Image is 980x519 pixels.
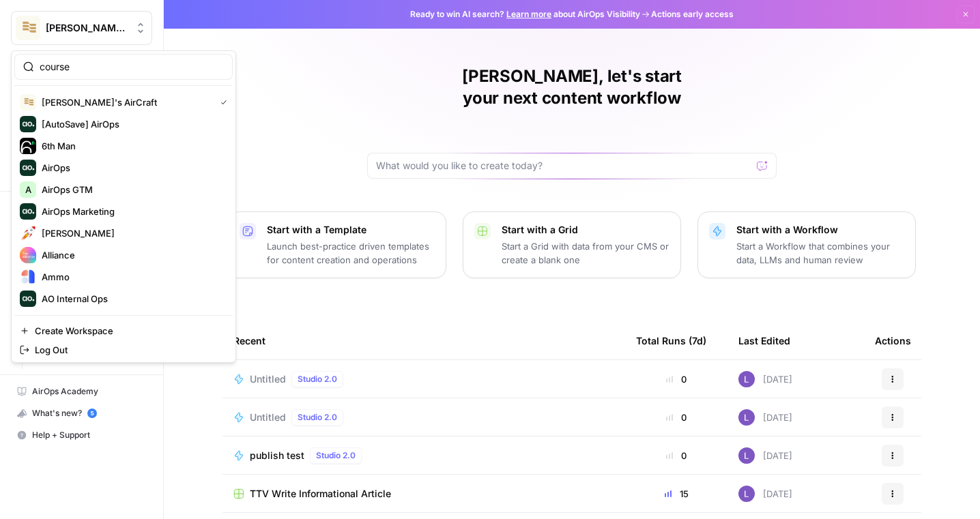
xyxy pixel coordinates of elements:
div: [DATE] [738,409,792,426]
img: AirOps Logo [20,160,36,176]
div: [DATE] [738,486,792,502]
div: Workspace: Lily's AirCraft [11,50,236,363]
span: Help + Support [32,429,146,441]
div: [DATE] [738,371,792,387]
a: Log Out [14,340,233,359]
span: AirOps Marketing [42,205,222,218]
p: Start a Grid with data from your CMS or create a blank one [502,239,669,267]
div: Last Edited [738,322,790,359]
div: What's new? [12,403,152,424]
span: Studio 2.0 [298,411,337,424]
div: 0 [636,411,717,424]
div: Actions [875,322,911,359]
span: 6th Man [42,139,222,153]
span: Create Workspace [35,324,222,338]
span: Untitled [250,411,286,424]
div: 15 [636,487,717,501]
button: What's new? 5 [11,402,152,424]
span: Ready to win AI search? about AirOps Visibility [410,8,640,20]
span: A [25,183,31,196]
p: Start with a Grid [502,223,669,237]
div: [DATE] [738,447,792,464]
div: 0 [636,372,717,386]
input: What would you like to create today? [376,159,751,173]
input: Search Workspaces [40,60,224,74]
img: rn7sh892ioif0lo51687sih9ndqw [738,409,755,426]
span: AirOps [42,161,222,175]
span: TTV Write Informational Article [250,487,391,501]
a: UntitledStudio 2.0 [233,409,614,426]
img: 6th Man Logo [20,138,36,154]
p: Start with a Template [267,223,435,237]
img: AirOps Marketing Logo [20,203,36,220]
a: AirOps Academy [11,381,152,402]
p: Launch best-practice driven templates for content creation and operations [267,239,435,267]
span: Alliance [42,248,222,262]
a: 5 [87,409,97,418]
img: Alliance Logo [20,247,36,263]
span: Log Out [35,343,222,357]
div: Recent [233,322,614,359]
img: Lily's AirCraft Logo [16,16,40,40]
span: AirOps Academy [32,385,146,398]
span: Studio 2.0 [298,373,337,385]
img: AO Internal Ops Logo [20,291,36,307]
a: Create Workspace [14,321,233,340]
a: UntitledStudio 2.0 [233,371,614,387]
a: publish testStudio 2.0 [233,447,614,464]
a: TTV Write Informational Article [233,487,614,501]
span: Untitled [250,372,286,386]
h1: [PERSON_NAME], let's start your next content workflow [367,65,777,109]
img: rn7sh892ioif0lo51687sih9ndqw [738,486,755,502]
text: 5 [90,410,93,417]
button: Start with a WorkflowStart a Workflow that combines your data, LLMs and human review [697,211,916,278]
span: [AutoSave] AirOps [42,117,222,131]
span: AO Internal Ops [42,292,222,306]
span: Actions early access [651,8,734,20]
img: Lily's AirCraft Logo [20,94,36,110]
img: [AutoSave] AirOps Logo [20,116,36,132]
div: Total Runs (7d) [636,322,706,359]
span: [PERSON_NAME]'s AirCraft [46,21,128,35]
p: Start a Workflow that combines your data, LLMs and human review [736,239,904,267]
div: 0 [636,449,717,462]
img: Ammo Logo [20,269,36,285]
button: Start with a GridStart a Grid with data from your CMS or create a blank one [463,211,681,278]
img: rn7sh892ioif0lo51687sih9ndqw [738,371,755,387]
a: Learn more [506,9,551,19]
span: Ammo [42,270,222,284]
span: publish test [250,449,304,462]
img: Alex Testing Logo [20,225,36,241]
span: AirOps GTM [42,183,222,196]
button: Help + Support [11,424,152,446]
span: [PERSON_NAME]'s AirCraft [42,95,210,109]
span: [PERSON_NAME] [42,226,222,240]
button: Workspace: Lily's AirCraft [11,11,152,45]
span: Studio 2.0 [316,449,356,462]
p: Start with a Workflow [736,223,904,237]
img: rn7sh892ioif0lo51687sih9ndqw [738,447,755,464]
button: Start with a TemplateLaunch best-practice driven templates for content creation and operations [228,211,446,278]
